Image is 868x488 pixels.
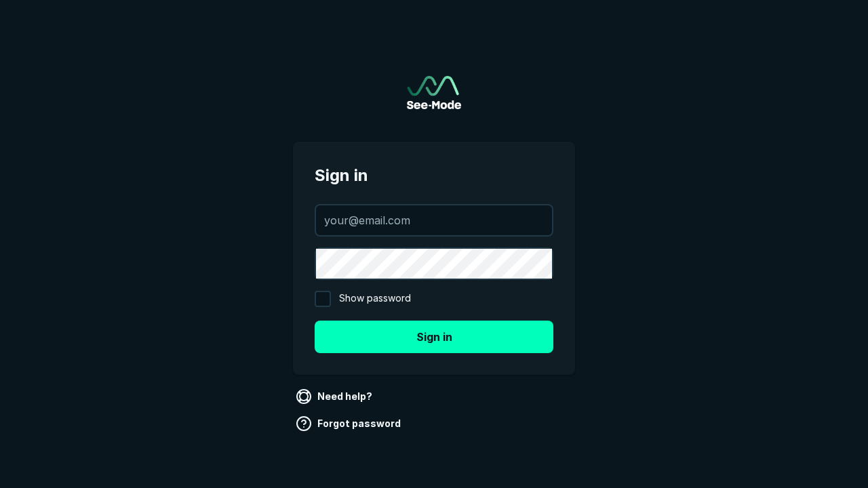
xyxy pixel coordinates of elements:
[316,205,552,235] input: your@email.com
[339,291,411,307] span: Show password
[407,76,461,109] img: See-Mode Logo
[407,76,461,109] a: Go to sign in
[315,163,553,188] span: Sign in
[293,386,378,407] a: Need help?
[315,321,553,353] button: Sign in
[293,413,406,434] a: Forgot password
